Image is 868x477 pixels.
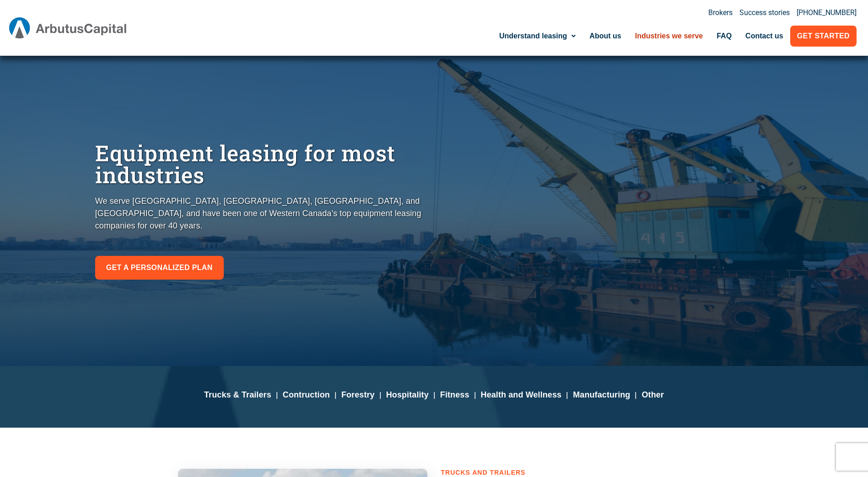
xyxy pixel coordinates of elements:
a: Fitness [440,390,469,399]
a: Understand leasing [492,26,582,47]
h5: | [379,389,382,401]
a: Other [642,390,664,399]
a: Forestry [341,390,375,399]
a: About us [582,26,628,47]
h1: Equipment leasing for most industries [95,142,430,186]
a: Success stories [739,9,790,16]
h5: | [474,389,476,401]
h5: | [433,389,436,401]
a: Contact us [739,26,790,47]
a: Health and Wellness [481,390,562,399]
h5: | [276,389,278,401]
a: Trucks & Trailers [204,390,271,399]
p: We serve [GEOGRAPHIC_DATA], [GEOGRAPHIC_DATA], [GEOGRAPHIC_DATA], and [GEOGRAPHIC_DATA], and have... [95,195,430,232]
h5: | [566,389,568,401]
a: Get Started [790,26,857,47]
a: Hospitality [386,390,429,399]
a: Get a personalized plan [95,256,224,280]
h2: Trucks and Trailers [441,469,690,477]
a: Brokers [708,9,733,16]
span: Get a personalized plan [106,261,213,274]
a: [PHONE_NUMBER] [797,9,857,16]
a: FAQ [710,26,739,47]
h5: | [635,389,637,401]
a: Industries we serve [628,26,710,47]
a: Manufacturing [573,390,630,399]
a: Contruction [283,390,330,399]
h5: | [334,389,337,401]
